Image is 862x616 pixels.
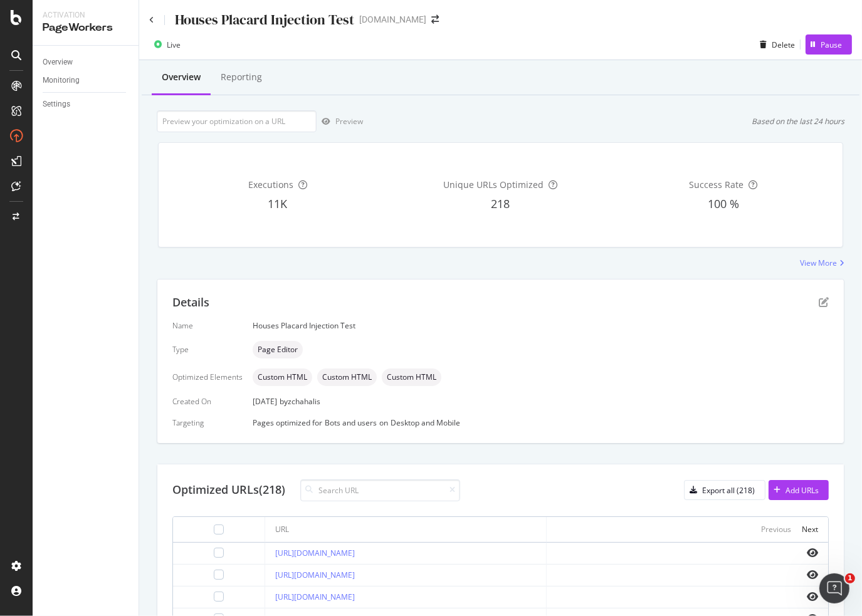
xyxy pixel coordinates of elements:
div: URL [275,524,289,535]
span: Custom HTML [258,373,307,381]
div: Monitoring [43,74,80,87]
iframe: Intercom live chat [819,573,849,603]
div: Desktop and Mobile [391,417,460,428]
button: Delete [755,34,795,55]
div: neutral label [317,368,377,386]
a: [URL][DOMAIN_NAME] [275,570,355,580]
div: neutral label [253,341,303,358]
div: neutral label [253,368,312,386]
div: Overview [162,71,201,83]
span: Success Rate [690,179,744,191]
input: Search URL [300,479,460,501]
div: Houses Placard Injection Test [175,10,354,29]
div: View More [800,258,837,268]
div: Overview [43,56,73,69]
div: Details [172,295,209,311]
span: Custom HTML [322,373,372,381]
input: Preview your optimization on a URL [157,110,317,132]
div: by zchahalis [280,396,320,407]
div: Preview [335,116,363,127]
div: [DATE] [253,396,829,407]
div: neutral label [382,368,441,386]
button: Previous [761,522,791,537]
i: eye [807,570,818,580]
div: Reporting [221,71,262,83]
a: Click to go back [149,16,154,24]
span: Page Editor [258,346,298,353]
div: Optimized URLs (218) [172,482,285,498]
span: 1 [845,573,855,583]
button: Add URLs [769,480,829,500]
div: Name [172,320,243,331]
span: Custom HTML [387,373,436,381]
div: Add URLs [786,485,819,496]
span: 218 [491,196,510,211]
button: Preview [317,112,363,132]
div: Targeting [172,417,243,428]
div: [DOMAIN_NAME] [359,13,426,26]
div: Activation [43,10,129,21]
div: Pages optimized for on [253,417,829,428]
div: Settings [43,98,70,111]
a: Overview [43,56,130,69]
div: Next [802,524,818,535]
button: Next [802,522,818,537]
div: Based on the last 24 hours [752,116,844,127]
div: Bots and users [325,417,377,428]
div: arrow-right-arrow-left [431,15,439,24]
a: Settings [43,98,130,111]
button: Export all (218) [684,480,765,500]
span: Executions [248,179,293,191]
div: Type [172,344,243,355]
div: Pause [821,39,842,50]
a: [URL][DOMAIN_NAME] [275,548,355,558]
a: [URL][DOMAIN_NAME] [275,592,355,602]
a: View More [800,258,844,268]
a: Monitoring [43,74,130,87]
div: Live [167,39,181,50]
span: 100 % [708,196,739,211]
button: Pause [806,34,852,55]
div: Houses Placard Injection Test [253,320,829,331]
div: pen-to-square [819,297,829,307]
div: Export all (218) [702,485,755,496]
i: eye [807,548,818,558]
div: Optimized Elements [172,372,243,382]
div: Delete [772,39,795,50]
div: Created On [172,396,243,407]
span: Unique URLs Optimized [443,179,544,191]
span: 11K [268,196,287,211]
i: eye [807,592,818,602]
div: PageWorkers [43,21,129,35]
div: Previous [761,524,791,535]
